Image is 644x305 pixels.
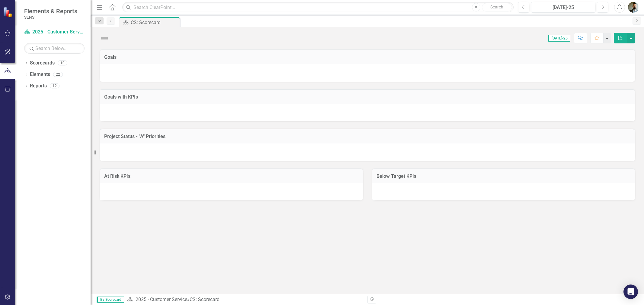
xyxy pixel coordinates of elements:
img: Not Defined [100,33,109,43]
h3: Project Status - "A" Priorities [104,134,630,139]
a: 2025 - Customer Service [136,297,187,302]
span: [DATE]-25 [548,35,570,42]
h3: At Risk KPIs [104,174,358,179]
small: SENS [24,15,77,20]
div: » [127,296,363,303]
div: 22 [53,72,63,77]
div: 10 [58,61,67,66]
div: Open Intercom Messenger [623,285,638,299]
h3: Goals [104,55,630,60]
input: Search Below... [24,43,85,54]
a: 2025 - Customer Service [24,29,85,36]
span: By Scorecard [97,297,124,303]
span: Elements & Reports [24,8,77,15]
input: Search ClearPoint... [122,2,514,13]
a: Scorecards [30,60,55,67]
div: CS: Scorecard [190,297,219,302]
span: Search [490,5,503,9]
div: 12 [50,83,59,88]
h3: Goals with KPIs [104,94,630,100]
a: Reports [30,83,47,90]
div: CS: Scorecard [131,19,178,26]
button: [DATE]-25 [531,2,595,13]
h3: Below Target KPIs [376,174,631,179]
button: Search [482,3,512,11]
img: ClearPoint Strategy [3,7,14,17]
div: [DATE]-25 [533,4,593,11]
a: Elements [30,71,50,78]
img: Chad Molen [628,2,639,13]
